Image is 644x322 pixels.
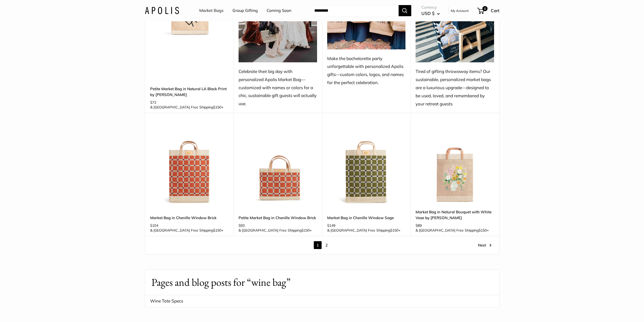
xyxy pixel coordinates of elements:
img: Market Bag in Natural Bouquet with White Vase by Amy Logsdon [416,125,494,204]
a: 2 [323,241,330,249]
img: Market Bag in Chenille Window Brick [150,125,229,204]
span: $150 [479,228,487,233]
span: & [GEOGRAPHIC_DATA] Free Shipping + [150,105,223,109]
a: Market Bag in Chenille Window SageMarket Bag in Chenille Window Sage [327,125,406,204]
a: Group Gifting [232,7,258,14]
button: USD $ [421,9,440,17]
h1: Pages and blog posts for “wine bag” [151,275,493,290]
a: Market Bag in Chenille Window BrickMarket Bag in Chenille Window Brick [150,125,229,204]
span: Currency [421,4,440,11]
a: Coming Soon [267,7,291,14]
span: 1 [314,241,322,249]
span: $150 [302,228,310,233]
a: Market Bag in Natural Bouquet with White Vase by [PERSON_NAME] [416,209,494,221]
span: & [GEOGRAPHIC_DATA] Free Shipping + [416,229,489,232]
a: Wine Tote Specs [145,295,499,307]
span: $150 [213,228,221,233]
span: $149 [327,223,335,228]
a: My Account [451,8,469,14]
a: Market Bag in Natural Bouquet with White Vase by Amy LogsdonMarket Bag in Natural Bouquet with Wh... [416,125,494,204]
img: Petite Market Bag in Chenille Window Brick [239,125,317,204]
div: Celebrate their big day with personalized Apolis Market Bag—customized with names or colors for a... [239,67,317,108]
span: $89 [416,223,422,228]
span: $150 [213,105,221,109]
span: & [GEOGRAPHIC_DATA] Free Shipping + [239,229,312,232]
span: $104 [150,223,158,228]
a: Next [478,241,492,249]
a: Market Bag in Chenille Window Sage [327,215,406,221]
input: Search... [310,5,399,16]
img: Market Bag in Chenille Window Sage [327,125,406,204]
div: Tired of gifting throwaway items? Our sustainable, personalized market bags are a luxurious upgra... [416,67,494,108]
span: & [GEOGRAPHIC_DATA] Free Shipping + [327,229,400,232]
span: $72 [150,100,156,105]
button: Search [399,5,411,16]
span: & [GEOGRAPHIC_DATA] Free Shipping + [150,229,223,232]
span: Cart [491,8,499,13]
div: Make the bachelorette party unforgettable with personalized Apolis gifts—custom colors, logos, an... [327,54,406,87]
a: Market Bag in Chenille Window Brick [150,215,229,221]
img: Apolis [145,7,179,14]
span: $150 [390,228,398,233]
a: Petite Market Bag in Natural LA Black Print by [PERSON_NAME] [150,86,229,98]
a: Petite Market Bag in Chenille Window Brick [239,215,317,221]
span: 0 [482,6,487,11]
a: 0 Cart [478,7,499,15]
a: Petite Market Bag in Chenille Window BrickPetite Market Bag in Chenille Window Brick [239,125,317,204]
span: $93 [239,223,245,228]
span: USD $ [421,11,435,16]
a: Market Bags [199,7,224,14]
iframe: Sign Up via Text for Offers [4,303,53,318]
